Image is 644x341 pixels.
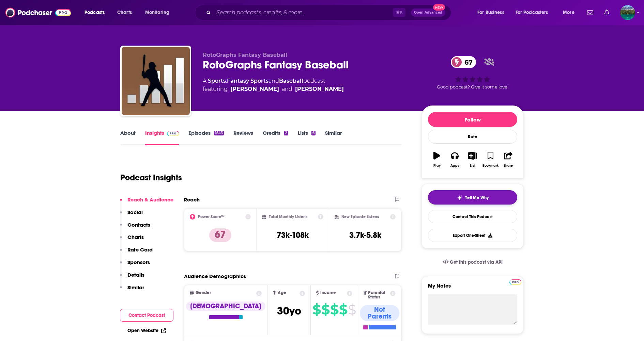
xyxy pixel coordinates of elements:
[233,130,253,145] a: Reviews
[428,190,517,205] button: tell me why sparkleTell Me Why
[120,209,143,222] button: Social
[516,8,548,17] span: For Podcasters
[620,5,635,20] button: Show profile menu
[201,5,458,20] div: Search podcasts, credits, & more...
[120,272,144,284] button: Details
[360,305,399,321] div: Not Parents
[311,131,316,135] div: 6
[500,147,517,172] button: Share
[122,47,190,115] img: RotoGraphs Fantasy Baseball
[321,304,329,315] span: $
[473,7,513,18] button: open menu
[349,230,381,240] h3: 3.7k-5.8k
[120,173,182,183] h1: Podcast Insights
[330,304,338,315] span: $
[230,85,279,93] a: Paul Sporer
[113,7,136,18] a: Charts
[428,210,517,223] a: Contact This Podcast
[277,230,309,240] h3: 73k-108k
[186,302,265,311] div: [DEMOGRAPHIC_DATA]
[433,164,441,168] div: Play
[312,304,321,315] span: $
[214,131,224,135] div: 1543
[320,291,336,295] span: Income
[120,284,144,297] button: Similar
[278,291,286,295] span: Age
[120,196,173,209] button: Reach & Audience
[482,164,499,168] div: Bookmark
[393,8,405,17] span: ⌘ K
[127,284,144,291] p: Similar
[80,7,113,18] button: open menu
[120,234,144,246] button: Charts
[127,234,144,240] p: Charts
[214,7,393,18] input: Search podcasts, credits, & more...
[339,304,347,315] span: $
[428,130,517,144] div: Rate
[145,8,169,17] span: Monitoring
[446,147,463,172] button: Apps
[477,8,504,17] span: For Business
[127,222,150,228] p: Contacts
[120,222,150,234] button: Contacts
[437,84,508,90] span: Good podcast? Give it some love!
[184,273,246,279] h2: Audience Demographics
[450,259,503,265] span: Get this podcast via API
[196,291,211,295] span: Gender
[465,195,489,200] span: Tell Me Why
[421,52,524,94] div: 67Good podcast? Give it some love!
[458,56,476,68] span: 67
[117,8,132,17] span: Charts
[203,77,344,93] div: A podcast
[203,85,344,93] span: featuring
[437,254,508,271] a: Get this podcast via API
[298,130,316,145] a: Lists6
[450,164,459,168] div: Apps
[127,272,144,278] p: Details
[127,259,150,265] p: Sponsors
[428,147,446,172] button: Play
[127,246,153,253] p: Rate Card
[433,4,445,11] span: New
[464,147,481,172] button: List
[208,78,226,84] a: Sports
[511,7,558,18] button: open menu
[120,130,136,145] a: About
[277,304,301,318] span: 30 yo
[167,131,179,136] img: Podchaser Pro
[284,131,288,135] div: 2
[127,209,143,215] p: Social
[368,291,389,299] span: Parental Status
[226,78,227,84] span: ,
[470,164,475,168] div: List
[263,130,288,145] a: Credits2
[414,11,442,14] span: Open Advanced
[457,195,462,200] img: tell me why sparkle
[341,214,379,219] h2: New Episode Listens
[601,7,612,18] a: Show notifications dropdown
[563,8,574,17] span: More
[428,282,517,294] label: My Notes
[451,56,476,68] a: 67
[620,5,635,20] span: Logged in as SamTest2341
[428,112,517,127] button: Follow
[481,147,499,172] button: Bookmark
[348,304,356,315] span: $
[188,130,224,145] a: Episodes1543
[282,85,292,93] span: and
[127,328,166,334] a: Open Website
[5,6,71,19] img: Podchaser - Follow, Share and Rate Podcasts
[584,7,596,18] a: Show notifications dropdown
[558,7,583,18] button: open menu
[620,5,635,20] img: User Profile
[279,78,303,84] a: Baseball
[411,9,445,17] button: Open AdvancedNew
[120,309,173,322] button: Contact Podcast
[325,130,342,145] a: Similar
[85,8,105,17] span: Podcasts
[198,214,225,219] h2: Power Score™
[295,85,344,93] a: Justin Mason
[184,196,200,203] h2: Reach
